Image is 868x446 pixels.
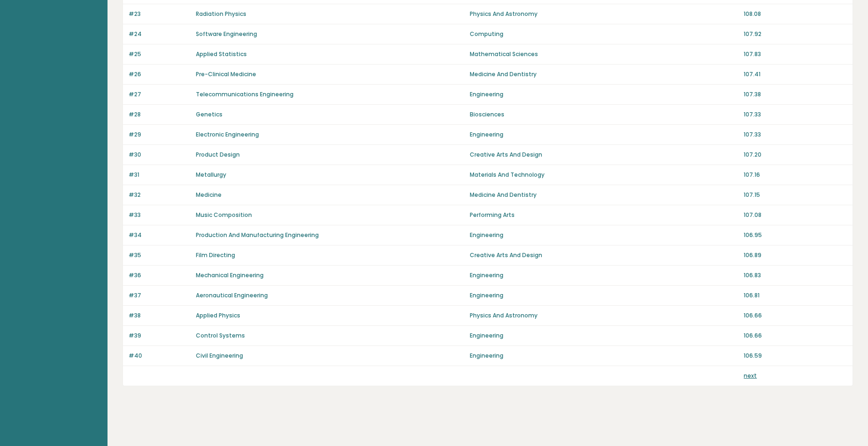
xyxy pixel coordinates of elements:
p: #40 [129,352,190,360]
p: Engineering [470,271,738,280]
a: Pre-Clinical Medicine [196,70,256,78]
a: Aeronautical Engineering [196,291,268,299]
p: Materials And Technology [470,171,738,179]
p: #30 [129,151,190,159]
a: Genetics [196,110,222,118]
p: Physics And Astronomy [470,10,738,18]
p: Engineering [470,130,738,139]
p: Computing [470,30,738,38]
p: Creative Arts And Design [470,151,738,159]
p: 107.08 [744,211,847,219]
a: Applied Statistics [196,50,247,58]
p: 107.83 [744,50,847,58]
p: Creative Arts And Design [470,251,738,259]
p: 107.33 [744,110,847,119]
p: Engineering [470,231,738,239]
a: Music Composition [196,211,252,219]
p: 106.66 [744,311,847,320]
p: #23 [129,10,190,18]
a: Product Design [196,151,240,158]
a: Production And Manufacturing Engineering [196,231,319,239]
p: Physics And Astronomy [470,311,738,320]
a: Software Engineering [196,30,257,38]
p: #29 [129,130,190,139]
p: 107.16 [744,171,847,179]
p: #35 [129,251,190,259]
p: 107.41 [744,70,847,79]
p: 107.33 [744,130,847,139]
p: 106.83 [744,271,847,280]
p: Engineering [470,331,738,340]
p: #33 [129,211,190,219]
a: Medicine [196,191,222,199]
p: Biosciences [470,110,738,119]
a: next [744,372,757,380]
p: Engineering [470,352,738,360]
a: Electronic Engineering [196,130,259,138]
p: #39 [129,331,190,340]
a: Metallurgy [196,171,226,179]
p: 107.15 [744,191,847,199]
p: #27 [129,90,190,99]
p: 108.08 [744,10,847,18]
p: 106.89 [744,251,847,259]
p: Performing Arts [470,211,738,219]
p: #34 [129,231,190,239]
a: Civil Engineering [196,352,243,360]
a: Mechanical Engineering [196,271,264,279]
a: Applied Physics [196,311,240,319]
p: Medicine And Dentistry [470,70,738,79]
p: Engineering [470,90,738,99]
p: #31 [129,171,190,179]
p: 107.92 [744,30,847,38]
p: 106.59 [744,352,847,360]
p: Medicine And Dentistry [470,191,738,199]
a: Film Directing [196,251,235,259]
p: 106.81 [744,291,847,300]
p: #32 [129,191,190,199]
p: #26 [129,70,190,79]
a: Telecommunications Engineering [196,90,294,98]
p: 107.38 [744,90,847,99]
p: #28 [129,110,190,119]
p: #38 [129,311,190,320]
p: #37 [129,291,190,300]
p: #24 [129,30,190,38]
p: #36 [129,271,190,280]
p: 107.20 [744,151,847,159]
p: 106.66 [744,331,847,340]
a: Radiation Physics [196,10,246,18]
p: Engineering [470,291,738,300]
p: 106.95 [744,231,847,239]
p: #25 [129,50,190,58]
a: Control Systems [196,331,245,339]
p: Mathematical Sciences [470,50,738,58]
